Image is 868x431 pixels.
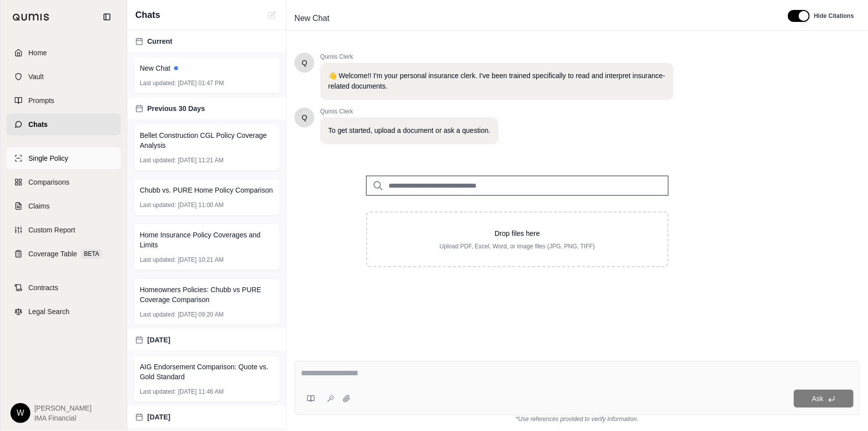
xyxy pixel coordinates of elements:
[140,256,176,264] span: Last updated:
[140,79,176,87] span: Last updated:
[178,79,224,87] span: [DATE] 01:47 PM
[6,301,121,323] a: Legal Search
[6,147,121,169] a: Single Policy
[147,412,170,422] span: [DATE]
[178,388,224,396] span: [DATE] 11:46 AM
[266,9,278,21] button: New Chat
[135,8,160,22] span: Chats
[6,277,121,299] a: Contracts
[6,66,121,88] a: Vault
[28,48,47,58] span: Home
[140,63,170,73] span: New Chat
[328,71,666,92] p: 👋 Welcome!! I'm your personal insurance clerk. I've been trained specifically to read and interpr...
[140,230,274,250] span: Home Insurance Policy Coverages and Limits
[28,201,50,211] span: Claims
[147,335,170,345] span: [DATE]
[147,104,205,113] span: Previous 30 Days
[794,390,854,408] button: Ask
[814,12,854,20] span: Hide Citations
[6,113,121,135] a: Chats
[6,195,121,217] a: Claims
[302,112,307,122] span: Hello
[99,9,115,25] button: Collapse sidebar
[140,311,176,319] span: Last updated:
[178,156,224,164] span: [DATE] 11:21 AM
[290,10,333,26] span: New Chat
[6,90,121,111] a: Prompts
[140,201,176,209] span: Last updated:
[81,249,102,259] span: BETA
[6,219,121,241] a: Custom Report
[140,388,176,396] span: Last updated:
[28,283,58,293] span: Contracts
[147,36,173,46] span: Current
[28,249,77,259] span: Coverage Table
[302,58,307,68] span: Hello
[6,243,121,265] a: Coverage TableBETA
[290,10,776,26] div: Edit Title
[28,119,48,129] span: Chats
[320,108,498,115] span: Qumis Clerk
[140,362,274,382] span: AIG Endorsement Comparison: Quote vs. Gold Standard
[28,177,69,187] span: Comparisons
[294,415,860,423] div: *Use references provided to verify information.
[34,403,92,413] span: [PERSON_NAME]
[6,171,121,193] a: Comparisons
[383,242,652,250] p: Upload PDF, Excel, Word, or image files (JPG, PNG, TIFF)
[140,156,176,164] span: Last updated:
[28,307,70,317] span: Legal Search
[28,96,54,106] span: Prompts
[6,42,121,64] a: Home
[140,130,274,150] span: Bellet Construction CGL Policy Coverage Analysis
[320,53,674,61] span: Qumis Clerk
[178,256,224,264] span: [DATE] 10:21 AM
[383,228,652,238] p: Drop files here
[140,285,274,305] span: Homeowners Policies: Chubb vs PURE Coverage Comparison
[178,201,224,209] span: [DATE] 11:00 AM
[12,13,50,21] img: Qumis Logo
[28,225,75,235] span: Custom Report
[34,413,92,423] span: IMA Financial
[28,72,44,82] span: Vault
[10,403,30,423] div: W
[140,185,273,195] span: Chubb vs. PURE Home Policy Comparison
[28,153,68,163] span: Single Policy
[178,311,224,319] span: [DATE] 09:20 AM
[812,395,823,403] span: Ask
[328,125,490,136] p: To get started, upload a document or ask a question.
